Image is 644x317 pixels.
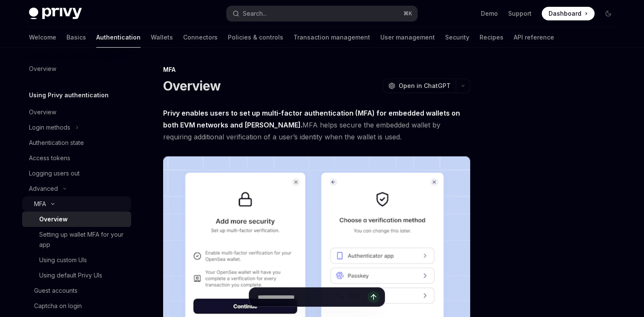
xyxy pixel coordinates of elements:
div: Advanced [29,184,58,194]
div: Overview [29,64,56,74]
a: Wallets [151,27,173,48]
a: Using custom UIs [22,252,131,268]
a: Demo [481,9,498,18]
a: Captcha on login [22,298,131,314]
button: Toggle MFA section [22,196,131,212]
span: Dashboard [549,9,581,18]
div: Search... [243,8,267,19]
button: Send message [368,291,379,303]
a: Security [445,27,469,48]
span: MFA helps secure the embedded wallet by requiring additional verification of a user’s identity wh... [163,107,470,143]
a: Overview [22,212,131,227]
div: MFA [163,65,470,74]
div: Overview [29,107,56,117]
a: Transaction management [293,27,370,48]
a: User management [380,27,435,48]
a: API reference [514,27,554,48]
a: Connectors [183,27,218,48]
input: Ask a question... [258,288,368,306]
span: Open in ChatGPT [399,82,451,90]
button: Toggle Advanced section [22,181,131,196]
a: Overview [22,105,131,120]
div: Captcha on login [34,301,82,311]
div: Using default Privy UIs [39,270,102,280]
strong: Privy enables users to set up multi-factor authentication (MFA) for embedded wallets on both EVM ... [163,109,460,129]
a: Access tokens [22,150,131,166]
div: Logging users out [29,168,80,178]
a: Support [508,9,532,18]
h1: Overview [163,78,221,93]
button: Toggle dark mode [601,7,615,20]
div: MFA [34,199,46,209]
div: Authentication state [29,138,84,148]
div: Overview [39,214,68,224]
a: Welcome [29,27,56,48]
div: Guest accounts [34,286,78,296]
button: Open in ChatGPT [383,79,456,93]
a: Basics [66,27,86,48]
button: Open search [227,6,417,21]
a: Authentication [96,27,141,48]
a: Recipes [480,27,503,48]
a: Logging users out [22,166,131,181]
a: Authentication state [22,135,131,150]
button: Toggle Login methods section [22,120,131,135]
a: Dashboard [542,7,595,20]
a: Guest accounts [22,283,131,298]
span: ⌘ K [403,10,412,17]
a: Policies & controls [228,27,283,48]
div: Setting up wallet MFA for your app [39,229,126,250]
img: dark logo [29,8,82,20]
h5: Using Privy authentication [29,90,109,100]
div: Access tokens [29,153,70,163]
a: Overview [22,61,131,76]
div: Login methods [29,122,70,133]
a: Setting up wallet MFA for your app [22,227,131,252]
a: Using default Privy UIs [22,268,131,283]
div: Using custom UIs [39,255,87,265]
